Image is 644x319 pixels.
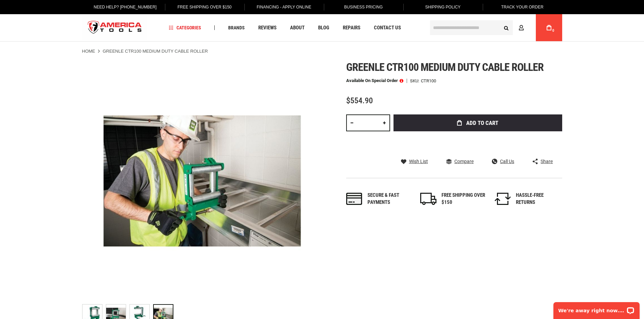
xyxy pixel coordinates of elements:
img: GREENLE CTR100 MEDIUM DUTY CABLE ROLLER [82,61,322,301]
div: HASSLE-FREE RETURNS [516,192,560,206]
strong: SKU [410,79,421,83]
button: Search [500,21,513,34]
a: Compare [446,158,474,164]
button: Add to Cart [393,114,562,131]
img: shipping [420,193,436,205]
span: Wish List [409,159,428,164]
span: Reviews [258,25,277,30]
span: Compare [454,159,474,164]
a: Call Us [492,158,514,164]
span: Add to Cart [466,120,498,126]
p: Available on Special Order [346,78,403,83]
a: Home [82,48,95,54]
a: 0 [543,14,555,41]
a: Brands [225,23,248,32]
div: FREE SHIPPING OVER $150 [442,192,485,206]
a: Wish List [401,158,428,164]
a: store logo [82,15,148,41]
iframe: LiveChat chat widget [549,298,644,319]
span: Contact Us [374,25,401,30]
a: Repairs [340,23,363,32]
span: Blog [318,25,329,30]
div: Secure & fast payments [367,192,411,206]
img: payments [346,193,362,205]
span: Brands [228,25,245,30]
div: CTR100 [421,79,436,83]
img: returns [495,193,511,205]
strong: GREENLE CTR100 MEDIUM DUTY CABLE ROLLER [103,49,208,54]
a: About [287,23,308,32]
iframe: Secure express checkout frame [392,133,564,153]
img: America Tools [82,15,148,41]
span: Shipping Policy [425,5,461,9]
span: 0 [552,29,554,32]
span: About [290,25,305,30]
a: Reviews [255,23,280,32]
span: Greenle ctr100 medium duty cable roller [346,61,544,74]
span: $554.90 [346,96,373,105]
span: Repairs [343,25,360,30]
a: Contact Us [371,23,404,32]
span: Share [541,159,553,164]
a: Blog [315,23,332,32]
a: Categories [166,23,204,32]
span: Categories [169,25,201,30]
span: Call Us [500,159,514,164]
